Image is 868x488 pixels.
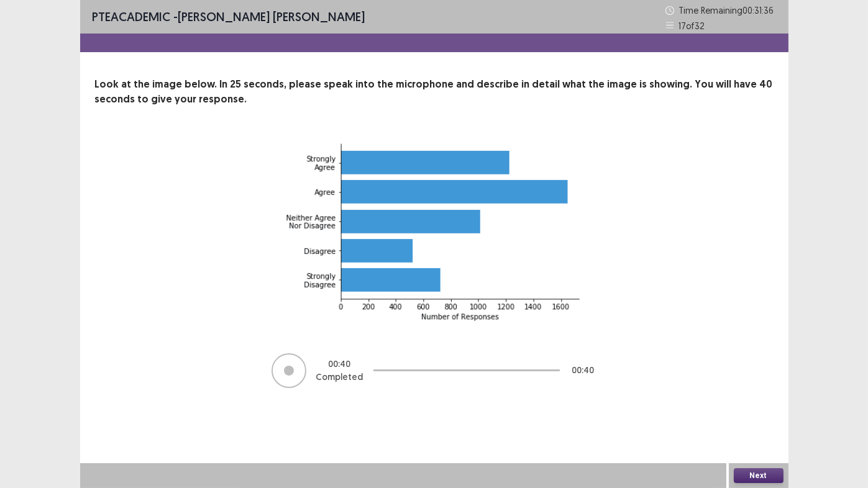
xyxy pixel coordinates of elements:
p: Time Remaining 00 : 31 : 36 [679,4,776,17]
p: 00 : 40 [329,358,351,371]
p: - [PERSON_NAME] [PERSON_NAME] [93,7,365,26]
button: Next [734,468,783,483]
p: Look at the image below. In 25 seconds, please speak into the microphone and describe in detail w... [95,77,774,107]
img: image-description [279,137,590,327]
p: Completed [316,371,363,384]
span: PTE academic [93,9,171,24]
p: 17 of 32 [679,19,705,32]
p: 00 : 40 [572,364,595,377]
